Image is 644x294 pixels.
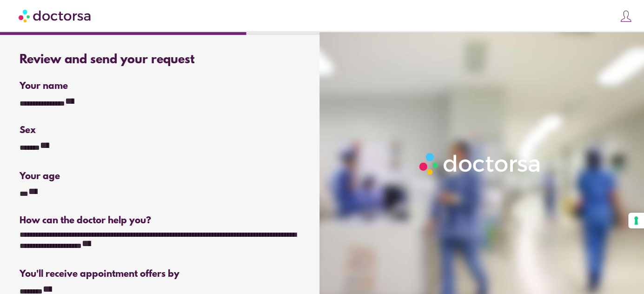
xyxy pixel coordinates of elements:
[20,81,302,92] div: Your name
[20,269,302,280] div: You'll receive appointment offers by
[619,10,632,23] img: icons8-customer-100.png
[19,5,92,26] img: Doctorsa.com
[628,213,644,228] button: Your consent preferences for tracking technologies
[20,125,302,136] div: Sex
[416,149,544,178] img: Logo-Doctorsa-trans-White-partial-flat.png
[20,171,159,182] div: Your age
[20,53,302,67] div: Review and send your request
[20,215,302,226] div: How can the doctor help you?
